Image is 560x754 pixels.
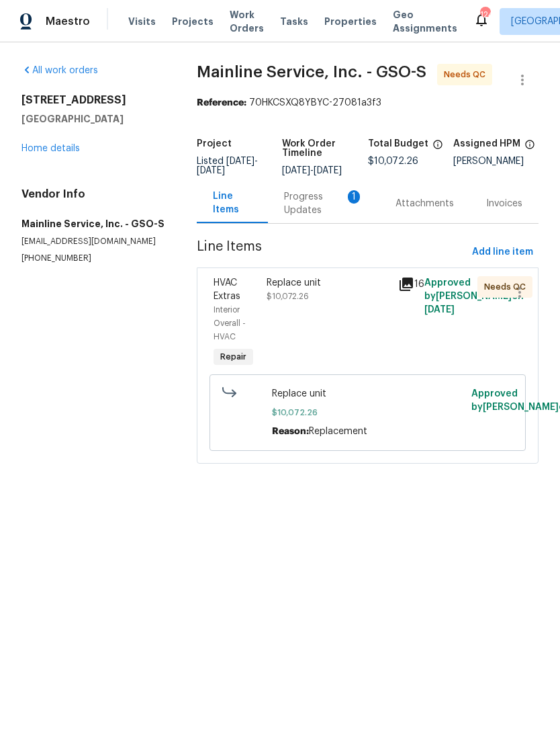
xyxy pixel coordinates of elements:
div: Replace unit [267,276,390,290]
span: Reason: [272,427,309,436]
span: [DATE] [314,166,342,175]
div: 70HKCSXQ8YBYC-27081a3f3 [197,96,539,110]
div: Invoices [486,197,522,210]
h5: Total Budget [368,139,428,149]
span: [DATE] [197,166,225,175]
span: Listed [197,157,258,175]
span: Approved by [PERSON_NAME] on [424,278,524,315]
span: Needs QC [444,68,491,81]
span: Interior Overall - HVAC [214,306,246,341]
p: [EMAIL_ADDRESS][DOMAIN_NAME] [21,236,165,247]
span: - [282,166,342,175]
div: Progress Updates [284,190,363,217]
div: [PERSON_NAME] [453,157,539,166]
h5: Assigned HPM [453,139,520,149]
span: Add line item [472,244,533,261]
span: Replacement [309,427,367,436]
span: [DATE] [424,305,455,315]
span: Geo Assignments [393,8,457,35]
h5: Project [197,139,232,149]
div: 124 [480,8,489,22]
span: Mainline Service, Inc. - GSO-S [197,64,426,80]
h4: Vendor Info [21,187,165,201]
h2: [STREET_ADDRESS] [21,93,165,107]
button: Add line item [467,240,539,265]
h5: Mainline Service, Inc. - GSO-S [21,217,165,231]
span: The hpm assigned to this work order. [524,139,535,157]
span: Replace unit [272,387,463,401]
span: Tasks [280,17,308,26]
span: Projects [172,15,214,28]
span: $10,072.26 [267,292,309,300]
span: Needs QC [484,280,531,294]
span: Properties [324,15,377,28]
a: Home details [21,144,80,153]
span: [DATE] [226,157,254,166]
b: Reference: [197,98,246,108]
h5: Work Order Timeline [282,139,367,158]
span: Work Orders [230,8,264,35]
span: $10,072.26 [272,406,463,419]
span: Maestro [46,15,90,28]
span: The total cost of line items that have been proposed by Opendoor. This sum includes line items th... [432,139,443,157]
span: $10,072.26 [368,157,418,166]
span: Repair [215,350,252,364]
div: Line Items [213,190,252,216]
span: Line Items [197,240,467,265]
div: 16 [398,276,416,292]
div: Attachments [395,197,454,210]
div: 1 [348,190,360,204]
span: Visits [128,15,156,28]
h5: [GEOGRAPHIC_DATA] [21,112,165,126]
span: - [197,157,258,175]
span: [DATE] [282,166,310,175]
a: All work orders [21,66,98,75]
span: HVAC Extras [214,278,240,301]
p: [PHONE_NUMBER] [21,253,165,264]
